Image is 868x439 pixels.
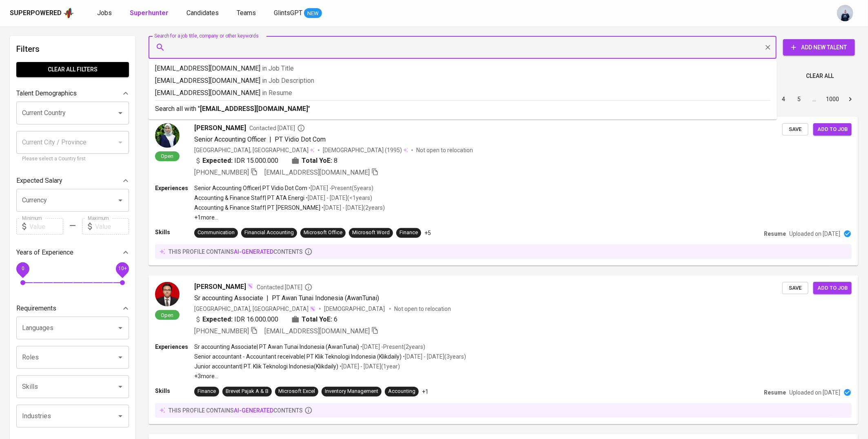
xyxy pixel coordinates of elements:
[97,9,112,17] span: Jobs
[149,275,858,424] a: Open[PERSON_NAME]Contacted [DATE]Sr accounting Associate|PT Awan Tunai Indonesia (AwanTunai)[GEOG...
[777,93,790,106] button: Go to page 4
[338,362,400,370] p: • [DATE] - [DATE] ( 1 year )
[388,388,415,395] div: Accounting
[424,229,431,237] p: +5
[320,204,385,212] p: • [DATE] - [DATE] ( 2 years )
[198,229,235,237] div: Communication
[324,305,386,313] span: [DEMOGRAPHIC_DATA]
[813,123,852,136] button: Add to job
[782,282,808,295] button: Save
[115,107,126,119] button: Open
[155,343,194,351] p: Experiences
[198,388,216,395] div: Finance
[304,194,372,202] p: • [DATE] - [DATE] ( <1 years )
[194,315,278,324] div: IDR 16.000.000
[16,244,129,261] div: Years of Experience
[155,88,770,98] p: [EMAIL_ADDRESS][DOMAIN_NAME]
[194,372,466,380] p: +3 more ...
[16,173,129,189] div: Expected Salary
[194,282,246,292] span: [PERSON_NAME]
[194,362,338,370] p: Junior accountant | PT. Klik Teknologi Indonesia(Klikdaily)
[194,194,304,202] p: Accounting & Finance Staff | PT ATA Energi
[304,229,342,237] div: Microsoft Office
[359,343,425,351] p: • [DATE] - Present ( 2 years )
[194,213,385,222] p: +1 more ...
[10,9,62,18] div: Superpowered
[97,8,113,18] a: Jobs
[16,62,129,77] button: Clear All filters
[118,266,127,272] span: 10+
[262,77,314,84] span: in Job Description
[226,388,269,395] div: Brevet Pajak A & B
[23,64,122,75] span: Clear All filters
[762,42,774,53] button: Clear
[302,315,332,324] b: Total YoE:
[194,184,307,192] p: Senior Accounting Officer | PT Vidio Dot Com
[813,282,852,295] button: Add to job
[155,282,180,306] img: c4ea982570ce2b8e8e011b085a0f83f4.jpg
[262,64,294,72] span: in Job Title
[194,146,315,154] div: [GEOGRAPHIC_DATA], [GEOGRAPHIC_DATA]
[115,381,126,392] button: Open
[764,388,786,397] p: Resume
[155,64,770,73] p: [EMAIL_ADDRESS][DOMAIN_NAME]
[837,5,853,21] img: annisa@glints.com
[244,229,294,237] div: Financial Accounting
[247,283,253,289] img: magic_wand.svg
[272,294,379,302] span: PT Awan Tunai Indonesia (AwanTunai)
[16,176,62,186] p: Expected Salary
[334,315,337,324] span: 6
[155,123,180,148] img: 1ade639970a0a26d49234b84af85db3b.jpg
[793,93,806,106] button: Go to page 5
[16,85,129,102] div: Talent Demographics
[155,228,194,236] p: Skills
[304,9,322,18] span: NEW
[783,39,855,55] button: Add New Talent
[237,9,256,17] span: Teams
[16,248,73,257] p: Years of Experience
[186,9,219,17] span: Candidates
[169,406,303,415] p: this profile contains contents
[394,305,451,313] p: Not open to relocation
[115,410,126,422] button: Open
[416,146,473,154] p: Not open to relocation
[307,184,373,192] p: • [DATE] - Present ( 5 years )
[194,294,263,302] span: Sr accounting Associate
[764,230,786,238] p: Resume
[803,69,837,84] button: Clear All
[155,184,194,192] p: Experiences
[817,284,848,293] span: Add to job
[806,71,834,81] span: Clear All
[400,229,418,237] div: Finance
[158,153,177,160] span: Open
[352,229,390,237] div: Microsoft Word
[202,156,233,166] b: Expected:
[169,248,303,256] p: this profile contains contents
[194,305,316,313] div: [GEOGRAPHIC_DATA], [GEOGRAPHIC_DATA]
[194,204,320,212] p: Accounting & Finance Staff | PT [PERSON_NAME]
[194,156,278,166] div: IDR 15.000.000
[402,353,466,361] p: • [DATE] - [DATE] ( 3 years )
[115,352,126,363] button: Open
[304,283,313,291] svg: By Batam recruiter
[63,7,74,19] img: app logo
[790,42,848,53] span: Add New Talent
[786,125,804,134] span: Save
[16,300,129,317] div: Requirements
[29,218,63,235] input: Value
[237,8,258,18] a: Teams
[274,8,322,18] a: GlintsGPT NEW
[302,156,332,166] b: Total YoE:
[16,42,129,55] h6: Filters
[186,8,220,18] a: Candidates
[264,169,370,176] span: [EMAIL_ADDRESS][DOMAIN_NAME]
[824,93,841,106] button: Go to page 1000
[334,156,337,166] span: 8
[789,230,840,238] p: Uploaded on [DATE]
[200,105,308,113] b: [EMAIL_ADDRESS][DOMAIN_NAME]
[16,89,77,98] p: Talent Demographics
[274,9,302,17] span: GlintsGPT
[422,388,428,396] p: +1
[16,304,56,313] p: Requirements
[155,104,770,114] p: Search all with " "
